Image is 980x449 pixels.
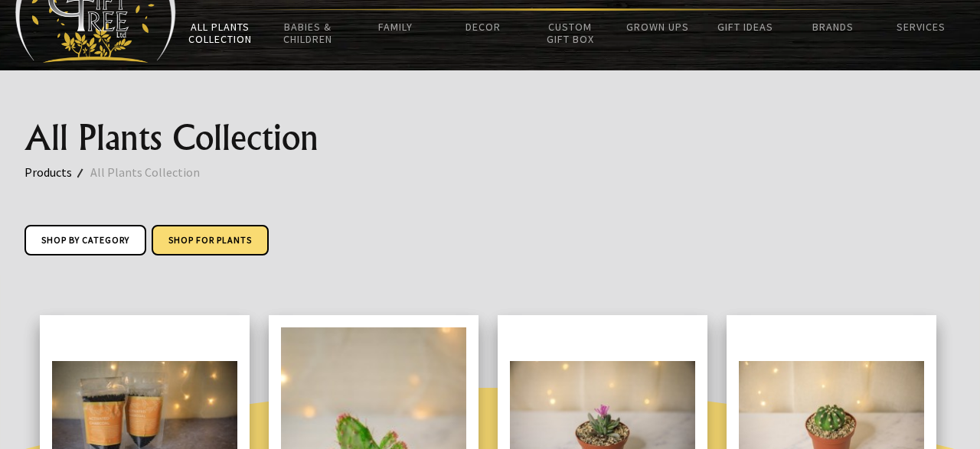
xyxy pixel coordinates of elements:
[789,11,877,43] a: Brands
[176,11,263,55] a: All Plants Collection
[152,225,269,255] a: Shop for Plants
[527,11,614,55] a: Custom Gift Box
[614,11,701,43] a: Grown Ups
[439,11,526,43] a: Decor
[877,11,965,43] a: Services
[351,11,439,43] a: Family
[263,11,351,55] a: Babies & Children
[702,11,789,43] a: Gift Ideas
[24,162,90,182] a: Products
[24,119,955,156] h1: All Plants Collection
[24,225,146,255] a: Shop by Category
[90,162,218,182] a: All Plants Collection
